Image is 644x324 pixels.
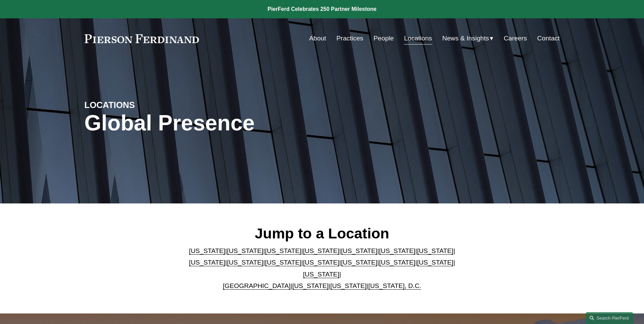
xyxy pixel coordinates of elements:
h4: LOCATIONS [85,100,203,110]
a: [GEOGRAPHIC_DATA] [223,282,291,289]
a: [US_STATE] [417,247,453,254]
p: | | | | | | | | | | | | | | | | | | [183,245,461,292]
a: [US_STATE] [341,259,377,266]
span: News & Insights [442,33,489,44]
h1: Global Presence [85,111,401,136]
a: [US_STATE] [265,259,301,266]
a: Locations [404,32,432,45]
a: [US_STATE] [189,259,225,266]
a: [US_STATE] [379,259,415,266]
a: [US_STATE] [341,247,377,254]
a: Search this site [586,312,633,324]
h2: Jump to a Location [183,224,461,242]
a: [US_STATE], D.C. [368,282,421,289]
a: [US_STATE] [379,247,415,254]
a: [US_STATE] [417,259,453,266]
a: [US_STATE] [227,247,263,254]
a: [US_STATE] [189,247,225,254]
a: [US_STATE] [303,259,339,266]
a: folder dropdown [442,32,494,45]
a: [US_STATE] [265,247,301,254]
a: About [309,32,326,45]
a: Careers [504,32,527,45]
a: People [373,32,394,45]
a: [US_STATE] [303,271,339,278]
a: [US_STATE] [292,282,329,289]
a: [US_STATE] [303,247,339,254]
a: [US_STATE] [330,282,367,289]
a: Practices [336,32,363,45]
a: Contact [537,32,559,45]
a: [US_STATE] [227,259,263,266]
